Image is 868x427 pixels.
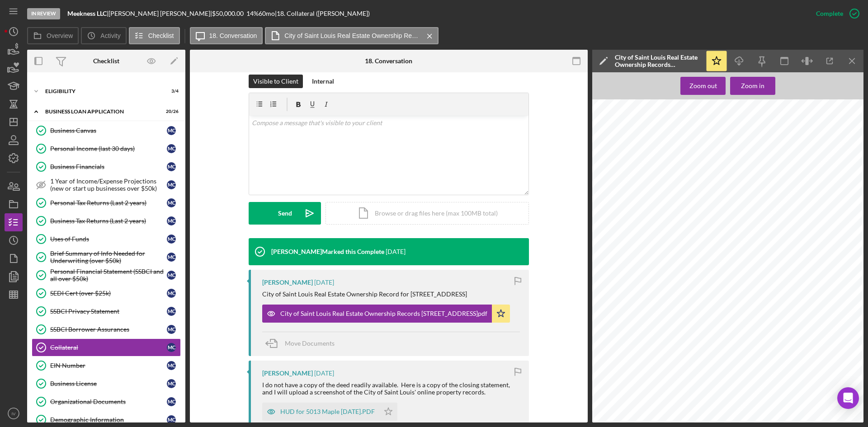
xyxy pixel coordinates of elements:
div: M C [167,198,176,207]
div: [PERSON_NAME] Marked this Complete [271,248,384,255]
div: | [67,10,108,17]
div: M C [167,307,176,316]
b: Meekness LLC [67,9,107,17]
div: Organizational Documents [50,398,167,405]
a: Organizational DocumentsMC [32,393,181,411]
div: City of Saint Louis Real Estate Ownership Records [STREET_ADDRESS]pdf [280,310,487,317]
div: Send [278,202,292,225]
div: HUD for 5013 Maple [DATE].PDF [280,408,375,415]
div: 18. Conversation [365,57,412,65]
button: Overview [27,27,79,44]
div: City of Saint Louis Real Estate Ownership Record for [STREET_ADDRESS] [262,291,467,298]
div: Business License [50,380,167,387]
div: 3 / 4 [162,89,179,94]
button: Zoom in [730,77,775,95]
time: 2025-08-08 14:33 [314,370,334,377]
div: Business Tax Returns (Last 2 years) [50,217,167,225]
a: Business LicenseMC [32,375,181,393]
div: 60 mo [259,10,275,17]
a: Personal Tax Returns (Last 2 years)MC [32,194,181,212]
a: Brief Summary of Info Needed for Underwriting (over $50k)MC [32,248,181,266]
button: City of Saint Louis Real Estate Ownership Records [STREET_ADDRESS]pdf [265,27,439,44]
label: Activity [100,32,120,39]
div: Collateral [50,344,167,351]
label: Checklist [148,32,174,39]
a: Personal Income (last 30 days)MC [32,140,181,158]
div: SSBCI Privacy Statement [50,308,167,315]
div: SSBCI Borrower Assurances [50,326,167,333]
div: 1 Year of Income/Expense Projections (new or start up businesses over $50k) [50,178,167,192]
a: SEDI Cert (over $25k)MC [32,284,181,302]
div: M C [167,415,176,424]
div: Open Intercom Messenger [837,387,859,409]
label: City of Saint Louis Real Estate Ownership Records [STREET_ADDRESS]pdf [284,32,420,39]
div: [PERSON_NAME] [PERSON_NAME] | [108,10,212,17]
div: M C [167,361,176,370]
div: M C [167,397,176,406]
a: SSBCI Borrower AssurancesMC [32,320,181,338]
div: Demographic Information [50,416,167,423]
label: 18. Conversation [209,32,257,39]
div: M C [167,271,176,280]
div: Zoom out [689,77,717,95]
a: Business Tax Returns (Last 2 years)MC [32,212,181,230]
div: 14 % [246,10,259,17]
button: Internal [307,75,339,88]
div: Personal Financial Statement (SSBCI and all over $50k) [50,268,167,282]
div: M C [167,216,176,225]
div: Business Financials [50,163,167,170]
button: Zoom out [680,77,726,95]
div: Business Canvas [50,127,167,134]
button: Send [249,202,321,225]
a: Personal Financial Statement (SSBCI and all over $50k)MC [32,266,181,284]
div: M C [167,144,176,153]
button: Activity [81,27,126,44]
div: City of Saint Louis Real Estate Ownership Records [STREET_ADDRESS]pdf [615,54,701,68]
div: SEDI Cert (over $25k) [50,290,167,297]
text: IV [11,411,16,416]
div: M C [167,343,176,352]
div: M C [167,379,176,388]
div: ELIGIBILITY [45,89,156,94]
time: 2025-08-08 14:36 [314,279,334,286]
div: EIN Number [50,362,167,369]
button: 18. Conversation [190,27,263,44]
a: EIN NumberMC [32,357,181,375]
div: M C [167,235,176,244]
a: 1 Year of Income/Expense Projections (new or start up businesses over $50k)MC [32,176,181,194]
div: Checklist [93,57,119,65]
button: Move Documents [262,332,344,355]
div: Complete [816,5,843,23]
a: CollateralMC [32,338,181,357]
label: Overview [47,32,73,39]
a: Business FinancialsMC [32,158,181,176]
span: Move Documents [285,339,335,347]
div: Brief Summary of Info Needed for Underwriting (over $50k) [50,250,167,264]
a: SSBCI Privacy StatementMC [32,302,181,320]
div: In Review [27,8,60,19]
div: [PERSON_NAME] [262,279,313,286]
div: Personal Income (last 30 days) [50,145,167,152]
div: [PERSON_NAME] [262,370,313,377]
div: BUSINESS LOAN APPLICATION [45,109,156,114]
div: M C [167,126,176,135]
button: City of Saint Louis Real Estate Ownership Records [STREET_ADDRESS]pdf [262,305,510,323]
button: Visible to Client [249,75,303,88]
button: Complete [807,5,863,23]
div: M C [167,180,176,189]
div: M C [167,253,176,262]
div: Uses of Funds [50,235,167,243]
time: 2025-08-08 14:47 [386,248,406,255]
a: Uses of FundsMC [32,230,181,248]
div: 20 / 26 [162,109,179,114]
div: Internal [312,75,334,88]
div: M C [167,289,176,298]
div: I do not have a copy of the deed readily available. Here is a copy of the closing statement, and ... [262,381,520,396]
div: Visible to Client [253,75,298,88]
div: Personal Tax Returns (Last 2 years) [50,199,167,206]
div: M C [167,325,176,334]
button: HUD for 5013 Maple [DATE].PDF [262,403,397,421]
div: $50,000.00 [212,10,246,17]
button: Checklist [129,27,180,44]
div: M C [167,162,176,171]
